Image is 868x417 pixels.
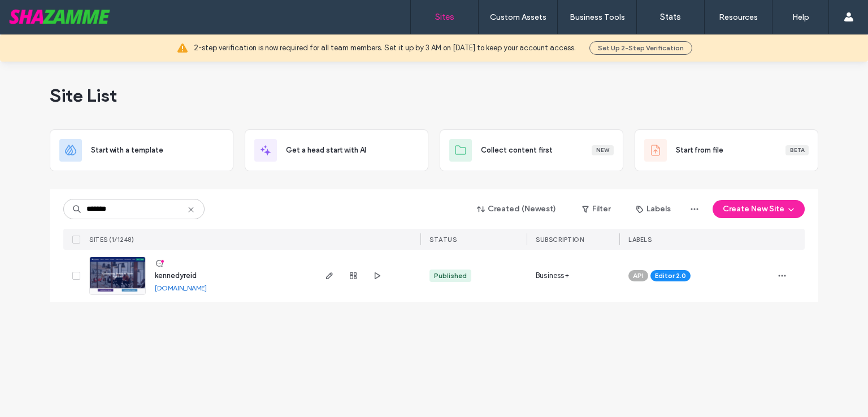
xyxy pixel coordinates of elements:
[536,270,569,281] span: Business+
[785,145,809,155] div: Beta
[635,129,818,171] div: Start from fileBeta
[660,12,681,22] label: Stats
[91,145,163,156] span: Start with a template
[429,236,457,244] span: STATUS
[676,145,723,156] span: Start from file
[434,271,467,281] div: Published
[245,129,428,171] div: Get a head start with AI
[481,145,553,156] span: Collect content first
[792,12,809,22] label: Help
[570,12,625,22] label: Business Tools
[536,236,584,244] span: SUBSCRIPTION
[626,200,681,218] button: Labels
[155,271,197,280] a: kennedyreid
[628,236,652,244] span: LABELS
[440,129,623,171] div: Collect content firstNew
[633,271,644,281] span: API
[467,200,566,218] button: Created (Newest)
[821,372,857,406] iframe: chat widget
[50,84,117,107] span: Site List
[435,12,454,22] label: Sites
[490,12,546,22] label: Custom Assets
[50,129,233,171] div: Start with a template
[592,145,614,155] div: New
[719,12,758,22] label: Resources
[155,284,207,292] a: [DOMAIN_NAME]
[571,200,622,218] button: Filter
[286,145,366,156] span: Get a head start with AI
[589,41,692,55] button: Set Up 2-Step Verification
[89,236,134,244] span: SITES (1/1248)
[194,42,576,54] span: 2-step verification is now required for all team members. Set it up by 3 AM on [DATE] to keep you...
[653,194,857,366] iframe: chat widget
